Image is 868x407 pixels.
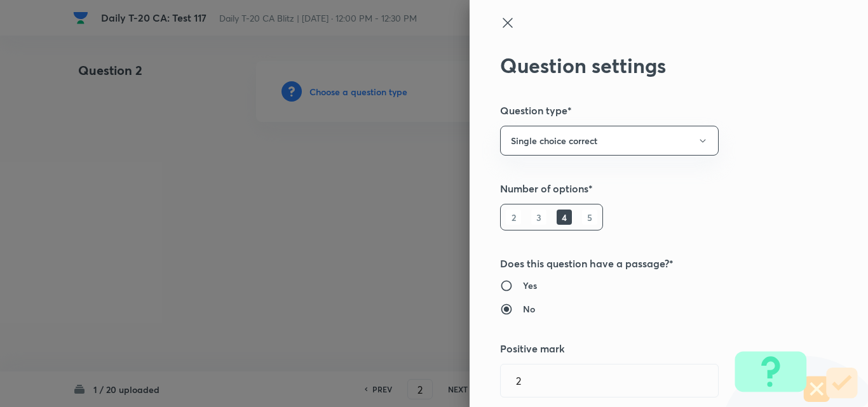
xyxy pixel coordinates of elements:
h6: Yes [523,279,537,292]
input: Positive marks [501,364,718,397]
h6: 2 [506,210,521,225]
h6: 3 [531,210,546,225]
h5: Does this question have a passage?* [500,256,795,271]
h6: 4 [557,210,572,225]
h5: Number of options* [500,181,795,196]
h6: No [523,302,535,316]
h6: 5 [582,210,597,225]
h5: Positive mark [500,341,795,356]
h2: Question settings [500,53,795,77]
button: Single choice correct [500,126,719,156]
h5: Question type* [500,103,795,118]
